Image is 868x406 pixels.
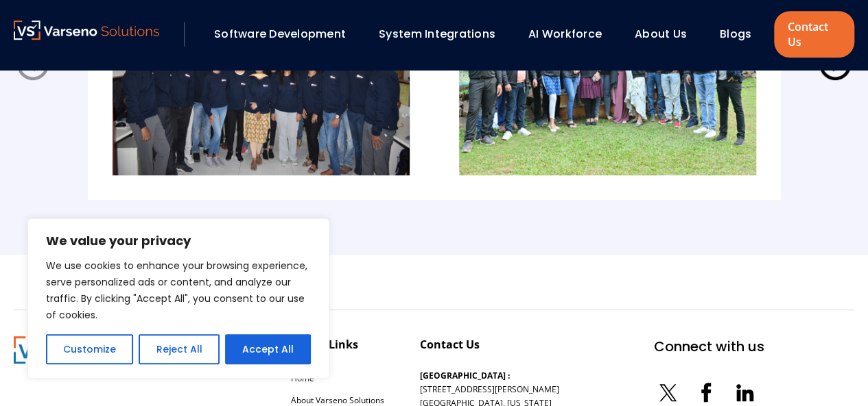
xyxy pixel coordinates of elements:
[207,23,365,46] div: Software Development
[521,23,621,46] div: AI Workforce
[291,394,384,406] a: About Varseno Solutions
[774,11,854,58] a: Contact Us
[654,336,764,357] div: Connect with us
[420,370,510,381] b: [GEOGRAPHIC_DATA] :
[713,23,771,46] div: Blogs
[214,26,346,42] a: Software Development
[46,257,311,323] p: We use cookies to enhance your browsing experience, serve personalized ads or content, and analyz...
[225,334,311,364] button: Accept All
[628,23,706,46] div: About Us
[46,334,133,364] button: Customize
[372,23,515,46] div: System Integrations
[14,21,159,40] img: Varseno Solutions – Product Engineering & IT Services
[379,26,495,42] a: System Integrations
[635,26,687,42] a: About Us
[14,336,220,364] img: Varseno Solutions – Product Engineering & IT Services
[720,26,751,42] a: Blogs
[46,233,311,249] p: We value your privacy
[291,372,314,384] a: Home
[139,334,219,364] button: Reject All
[528,26,602,42] a: AI Workforce
[14,21,159,48] a: Varseno Solutions – Product Engineering & IT Services
[420,336,480,353] div: Contact Us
